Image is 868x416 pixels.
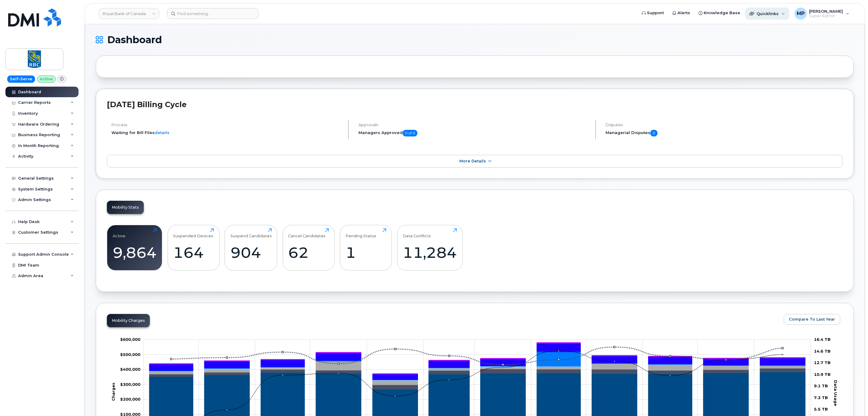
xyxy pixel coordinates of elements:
li: Waiting for Bill Files [111,130,343,136]
tspan: 7.3 TB [814,395,828,400]
g: HST [149,344,805,379]
div: Cancel Candidates [288,228,326,238]
tspan: 10.9 TB [814,372,831,377]
tspan: $200,000 [120,397,140,402]
g: $0 [120,397,140,402]
tspan: 16.4 TB [814,337,831,342]
tspan: Charges [111,382,116,401]
h4: Approvals [358,123,590,127]
g: GST [149,351,805,380]
tspan: $600,000 [120,337,140,342]
a: Pending Status1 [346,228,386,267]
tspan: $500,000 [120,352,140,357]
g: $0 [120,382,140,387]
div: Data Conflicts [403,228,431,238]
div: 1 [346,244,386,261]
a: Cancel Candidates62 [288,228,329,267]
div: Pending Status [346,228,376,238]
g: $0 [120,337,140,342]
div: 904 [230,244,272,261]
a: Data Conflicts11,284 [403,228,457,267]
tspan: 9.1 TB [814,384,828,389]
g: $0 [120,352,140,357]
span: 0 [650,130,657,136]
div: Suspend Candidates [230,228,272,238]
span: More Details [459,159,486,163]
g: $0 [120,367,140,372]
tspan: 5.5 TB [814,407,828,412]
a: details [155,130,169,135]
h2: [DATE] Billing Cycle [107,100,843,109]
span: Dashboard [107,35,162,44]
button: Compare To Last Year [784,314,840,325]
div: 9,864 [113,244,157,261]
div: Suspended Devices [173,228,213,238]
a: Active9,864 [113,228,157,267]
a: Suspended Devices164 [173,228,214,267]
g: Cancellation [149,361,805,385]
h5: Managerial Disputes [606,130,843,136]
tspan: $400,000 [120,367,140,372]
h5: Managers Approved [358,130,590,136]
span: Compare To Last Year [789,316,835,322]
a: Suspend Candidates904 [230,228,272,267]
tspan: Data Usage [833,380,838,406]
div: 164 [173,244,214,261]
div: Active [113,228,125,238]
tspan: 14.6 TB [814,349,831,354]
h4: Process [111,123,343,127]
tspan: 12.7 TB [814,360,831,365]
div: 11,284 [403,244,457,261]
tspan: $300,000 [120,382,140,387]
h4: Disputes [606,123,843,127]
div: 62 [288,244,329,261]
span: 0 of 0 [403,130,417,136]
